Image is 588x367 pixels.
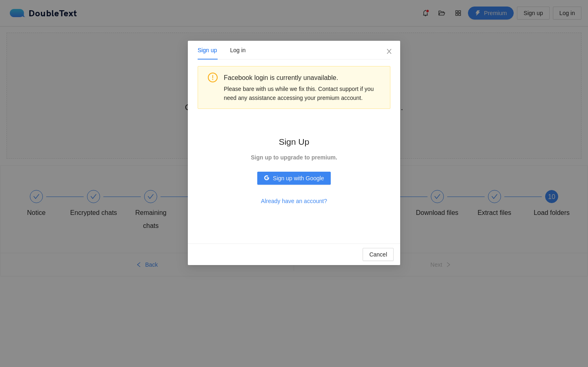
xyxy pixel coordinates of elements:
[369,250,387,259] span: Cancel
[208,73,218,82] span: exclamation-circle
[251,135,337,148] h2: Sign Up
[363,248,394,261] button: Cancel
[224,84,384,102] div: Please bare with us while we fix this. Contact support if you need any assistance accessing your ...
[257,172,330,185] button: googleSign up with Google
[261,197,327,206] span: Already have an account?
[198,46,217,55] div: Sign up
[273,174,324,183] span: Sign up with Google
[224,73,384,83] div: Facebook login is currently unavailable.
[230,46,245,55] div: Log in
[386,48,392,55] span: close
[251,154,337,161] strong: Sign up to upgrade to premium.
[264,175,269,181] span: google
[378,41,400,63] button: Close
[254,195,334,208] button: Already have an account?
